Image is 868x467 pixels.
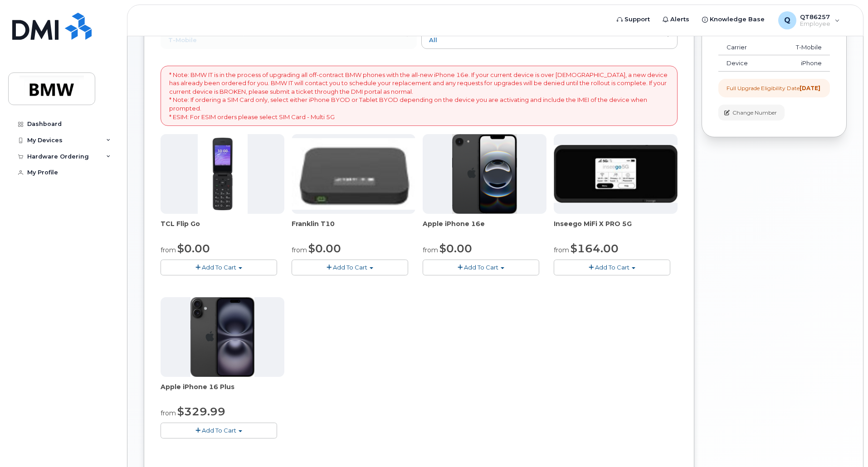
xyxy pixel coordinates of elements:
[696,10,771,29] a: Knowledge Base
[670,15,689,24] span: Alerts
[800,20,830,28] span: Employee
[429,36,437,43] span: All
[190,297,254,377] img: iphone_16_plus.png
[161,219,284,237] div: TCL Flip Go
[452,134,517,214] img: iphone16e.png
[177,405,225,418] span: $329.99
[718,55,771,72] td: Device
[198,134,248,214] img: TCL_FLIP_MODE.jpg
[292,138,415,210] img: t10.jpg
[656,10,696,29] a: Alerts
[718,105,785,120] button: Change Number
[554,246,569,254] small: from
[308,242,341,255] span: $0.00
[624,15,650,24] span: Support
[161,409,176,417] small: from
[423,260,539,275] button: Add To Cart
[784,15,790,26] span: Q
[161,260,277,275] button: Add To Cart
[554,219,678,237] div: Inseego MiFi X PRO 5G
[169,71,669,121] p: * Note: BMW IT is in the process of upgrading all off-contract BMW phones with the all-new iPhone...
[571,242,619,255] span: $164.00
[829,428,861,460] iframe: Messenger Launcher
[710,15,765,24] span: Knowledge Base
[423,219,546,237] div: Apple iPhone 16e
[333,264,367,271] span: Add To Cart
[772,11,846,29] div: QT86257
[718,39,771,56] td: Carrier
[771,39,830,56] td: T-Mobile
[464,264,498,271] span: Add To Cart
[800,13,830,20] span: QT86257
[732,109,777,117] span: Change Number
[292,246,307,254] small: from
[161,246,176,254] small: from
[554,145,678,203] img: cut_small_inseego_5G.jpg
[292,219,415,237] div: Franklin T10
[177,242,210,255] span: $0.00
[727,84,820,92] div: Full Upgrade Eligibility Date
[292,260,408,275] button: Add To Cart
[800,85,820,91] strong: [DATE]
[771,55,830,72] td: iPhone
[439,242,472,255] span: $0.00
[595,264,629,271] span: Add To Cart
[161,423,277,438] button: Add To Cart
[161,382,284,400] div: Apple iPhone 16 Plus
[429,29,470,37] span: Device Make
[421,25,678,48] button: Device Make All
[202,264,236,271] span: Add To Cart
[423,246,438,254] small: from
[202,427,236,434] span: Add To Cart
[610,10,656,29] a: Support
[554,260,670,275] button: Add To Cart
